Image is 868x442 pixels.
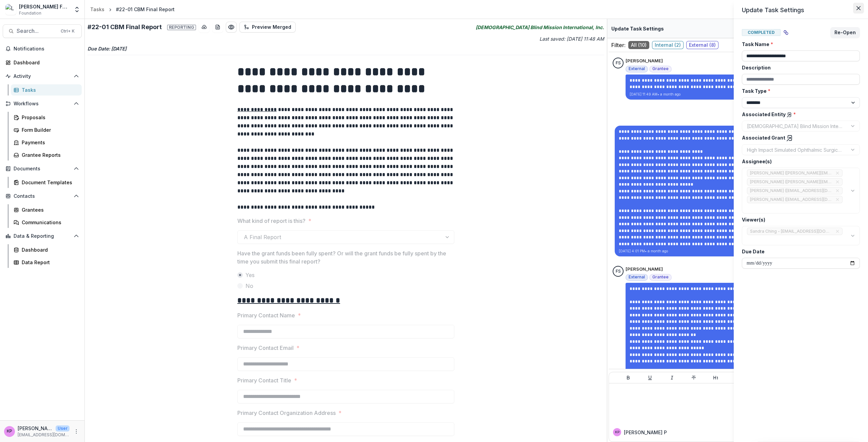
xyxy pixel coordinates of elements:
[742,111,856,118] label: Associated Entity
[742,158,856,165] label: Assignee(s)
[742,41,856,48] label: Task Name
[742,87,856,94] label: Task Type
[853,3,864,14] button: Close
[742,29,781,36] span: Completed
[742,216,856,223] label: Viewer(s)
[742,248,856,255] label: Due Date
[830,27,860,38] button: Re-Open
[742,134,856,142] label: Associated Grant
[742,64,856,71] label: Description
[781,27,791,38] button: View dependent tasks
